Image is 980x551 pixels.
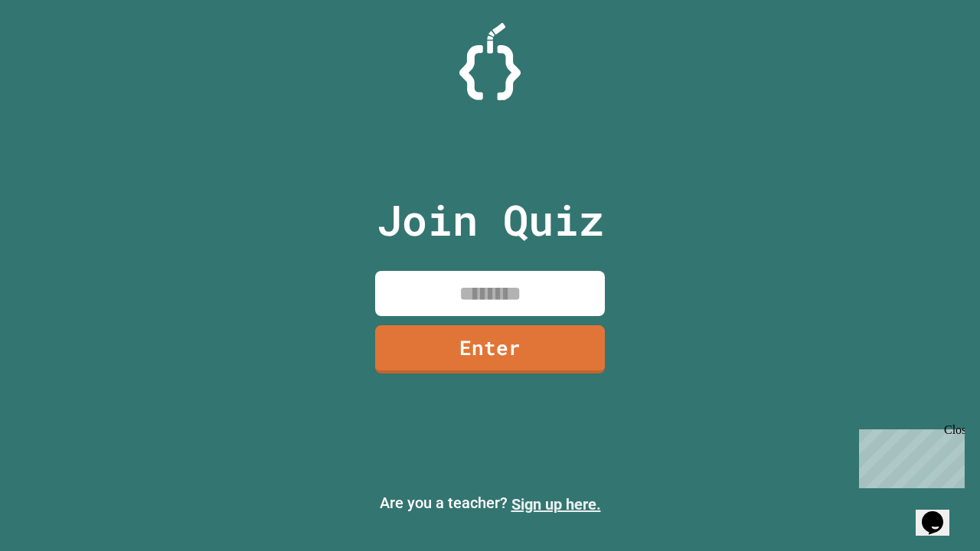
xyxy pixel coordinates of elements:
img: Logo.svg [459,23,521,100]
a: Sign up here. [511,495,601,514]
p: Are you a teacher? [12,491,968,516]
iframe: chat widget [853,423,965,488]
iframe: chat widget [916,490,965,536]
a: Enter [375,325,605,373]
div: Chat with us now!Close [6,6,106,97]
p: Join Quiz [377,188,604,252]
